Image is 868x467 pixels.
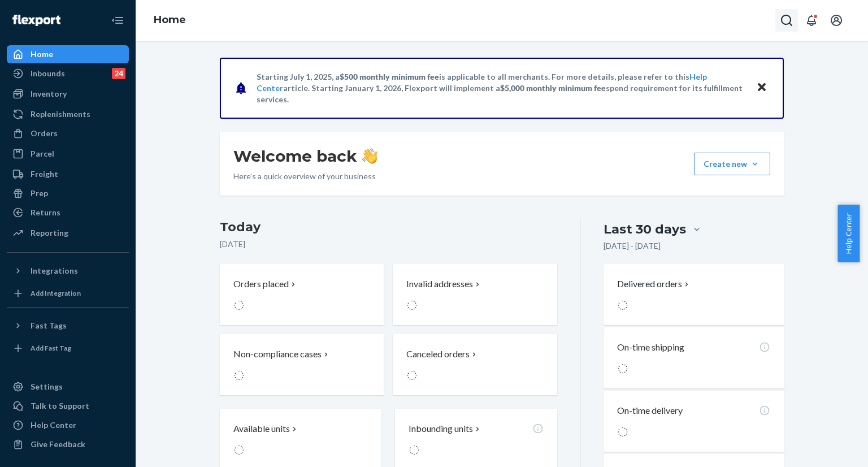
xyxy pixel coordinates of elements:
[257,71,745,105] p: Starting July 1, 2025, a is applicable to all merchants. For more details, please refer to this a...
[31,343,71,353] div: Add Fast Tag
[604,240,661,252] p: [DATE] - [DATE]
[406,348,470,361] p: Canceled orders
[340,72,439,81] span: $500 monthly minimum fee
[31,381,63,392] div: Settings
[220,239,557,250] p: [DATE]
[31,288,81,298] div: Add Integration
[220,264,384,325] button: Orders placed
[7,165,129,183] a: Freight
[7,435,129,453] button: Give Feedback
[362,148,377,164] img: hand-wave emoji
[233,348,322,361] p: Non-compliance cases
[31,128,58,139] div: Orders
[31,109,90,120] div: Replenishments
[617,278,691,291] button: Delivered orders
[775,9,798,32] button: Open Search Box
[106,9,129,32] button: Close Navigation
[31,227,68,239] div: Reporting
[233,422,290,435] p: Available units
[7,64,129,83] a: Inbounds24
[406,278,473,291] p: Invalid addresses
[7,85,129,103] a: Inventory
[7,397,129,415] a: Talk to Support
[233,278,289,291] p: Orders placed
[7,204,129,222] a: Returns
[7,317,129,335] button: Fast Tags
[31,320,67,331] div: Fast Tags
[233,146,377,166] h1: Welcome back
[7,224,129,242] a: Reporting
[409,422,473,435] p: Inbounding units
[31,400,89,412] div: Talk to Support
[617,404,683,417] p: On-time delivery
[7,184,129,202] a: Prep
[754,80,769,96] button: Close
[617,341,684,354] p: On-time shipping
[31,88,67,100] div: Inventory
[112,68,125,79] div: 24
[31,265,78,276] div: Integrations
[7,339,129,357] a: Add Fast Tag
[393,264,557,325] button: Invalid addresses
[825,9,848,32] button: Open account menu
[837,205,860,262] button: Help Center
[7,45,129,63] a: Home
[500,83,606,93] span: $5,000 monthly minimum fee
[800,9,823,32] button: Open notifications
[145,4,195,37] ol: breadcrumbs
[31,420,76,431] div: Help Center
[233,171,377,182] p: Here’s a quick overview of your business
[31,439,85,450] div: Give Feedback
[220,218,557,236] h3: Today
[31,207,60,218] div: Returns
[7,145,129,163] a: Parcel
[31,188,48,199] div: Prep
[31,168,58,180] div: Freight
[220,334,384,395] button: Non-compliance cases
[604,220,686,238] div: Last 30 days
[31,49,53,60] div: Home
[393,334,557,395] button: Canceled orders
[154,14,186,26] a: Home
[694,153,770,175] button: Create new
[7,284,129,302] a: Add Integration
[7,124,129,142] a: Orders
[7,105,129,123] a: Replenishments
[12,15,60,26] img: Flexport logo
[7,262,129,280] button: Integrations
[7,378,129,396] a: Settings
[7,416,129,434] a: Help Center
[31,148,54,159] div: Parcel
[31,68,65,79] div: Inbounds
